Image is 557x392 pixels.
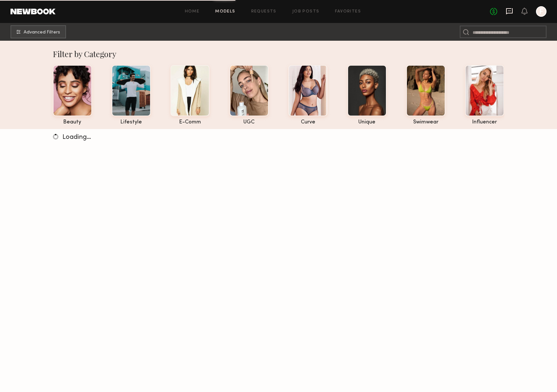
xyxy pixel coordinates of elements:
[288,120,327,125] div: curve
[230,120,269,125] div: UGC
[347,120,387,125] div: unique
[112,120,151,125] div: lifestyle
[24,30,60,35] span: Advanced Filters
[62,134,91,141] span: Loading…
[215,10,235,14] a: Models
[53,49,504,59] div: Filter by Category
[335,10,361,14] a: Favorites
[251,10,277,14] a: Requests
[292,10,320,14] a: Job Posts
[53,120,92,125] div: beauty
[11,25,66,38] button: Advanced Filters
[406,120,445,125] div: swimwear
[170,120,210,125] div: e-comm
[465,120,504,125] div: influencer
[185,10,200,14] a: Home
[536,6,546,17] a: F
